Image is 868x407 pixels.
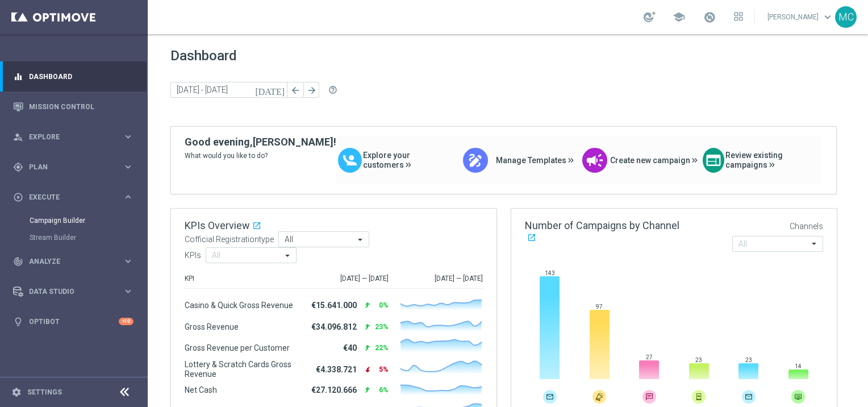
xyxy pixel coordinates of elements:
[30,229,147,246] div: Stream Builder
[673,11,685,23] span: school
[12,287,134,296] button: Data Studio keyboard_arrow_right
[13,72,23,82] i: equalizer
[835,6,857,28] div: MC
[13,256,23,267] i: track_changes
[12,257,134,266] button: track_changes Analyze keyboard_arrow_right
[13,162,23,172] i: gps_fixed
[123,192,133,202] i: keyboard_arrow_right
[27,389,62,396] a: Settings
[119,318,133,325] div: +10
[13,256,123,267] div: Analyze
[11,387,22,397] i: settings
[12,317,134,326] button: lightbulb Optibot +10
[123,286,133,297] i: keyboard_arrow_right
[29,92,133,122] a: Mission Control
[13,132,123,142] div: Explore
[29,258,123,265] span: Analyze
[12,102,134,111] button: Mission Control
[13,162,123,172] div: Plan
[12,163,134,172] button: gps_fixed Plan keyboard_arrow_right
[30,216,118,225] a: Campaign Builder
[30,212,147,229] div: Campaign Builder
[13,306,133,337] div: Optibot
[12,72,134,81] button: equalizer Dashboard
[12,132,134,142] button: person_search Explore keyboard_arrow_right
[12,193,134,202] button: play_circle_outline Execute keyboard_arrow_right
[13,286,123,297] div: Data Studio
[13,192,123,202] div: Execute
[29,61,133,92] a: Dashboard
[13,192,23,202] i: play_circle_outline
[29,288,123,295] span: Data Studio
[29,134,123,140] span: Explore
[766,9,835,26] a: [PERSON_NAME]keyboard_arrow_down
[13,92,133,122] div: Mission Control
[30,233,118,242] a: Stream Builder
[13,61,133,92] div: Dashboard
[29,164,123,171] span: Plan
[29,306,119,337] a: Optibot
[13,132,23,142] i: person_search
[123,161,133,172] i: keyboard_arrow_right
[123,131,133,142] i: keyboard_arrow_right
[29,194,123,201] span: Execute
[13,317,23,327] i: lightbulb
[123,256,133,267] i: keyboard_arrow_right
[821,11,834,23] span: keyboard_arrow_down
